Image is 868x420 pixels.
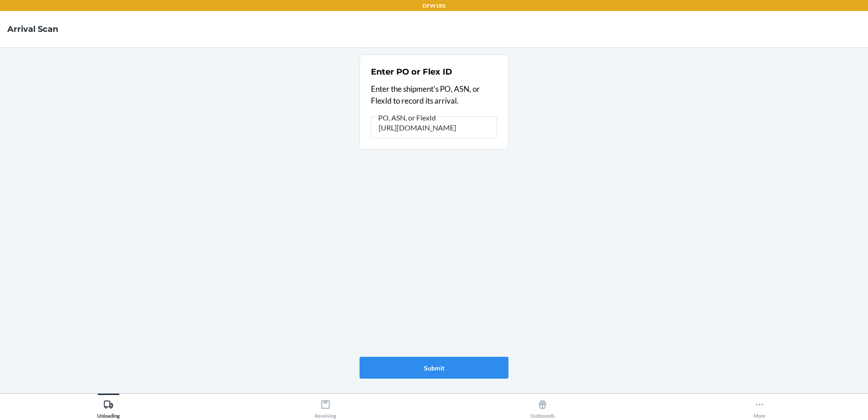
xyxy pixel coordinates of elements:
[7,23,58,35] h4: Arrival Scan
[754,396,765,419] div: More
[423,2,445,10] p: DFW1RS
[434,394,651,419] button: Outbounds
[530,396,555,419] div: Outbounds
[651,394,868,419] button: More
[371,83,497,106] p: Enter the shipment's PO, ASN, or FlexId to record its arrival.
[360,357,508,379] button: Submit
[371,66,452,78] h2: Enter PO or Flex ID
[315,396,336,419] div: Receiving
[377,113,437,122] span: PO, ASN, or FlexId
[217,394,434,419] button: Receiving
[371,116,497,138] input: PO, ASN, or FlexId
[97,396,120,419] div: Unloading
